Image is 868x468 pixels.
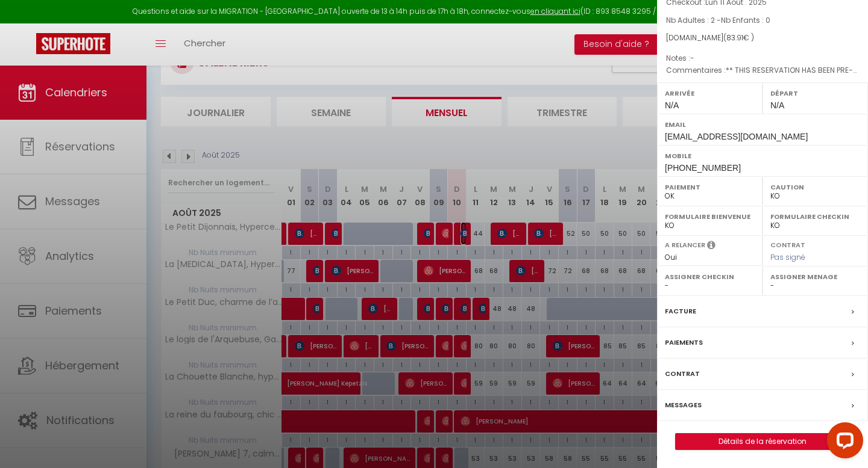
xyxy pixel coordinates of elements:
[665,211,755,223] label: Formulaire Bienvenue
[770,87,860,99] label: Départ
[665,100,679,110] span: N/A
[676,434,849,449] a: Détails de la réservation
[770,271,860,283] label: Assigner Menage
[721,15,770,25] span: Nb Enfants : 0
[665,163,741,173] span: [PHONE_NUMBER]
[723,32,754,43] span: ( € )
[665,336,703,349] label: Paiements
[665,368,700,380] label: Contrat
[770,100,784,110] span: N/A
[666,64,859,76] p: Commentaires :
[665,399,702,411] label: Messages
[665,271,755,283] label: Assigner Checkin
[770,181,860,193] label: Caution
[665,119,860,131] label: Email
[666,15,770,25] span: Nb Adultes : 2 -
[665,305,696,318] label: Facture
[666,52,859,64] p: Notes :
[665,181,755,193] label: Paiement
[770,240,805,248] label: Contrat
[665,240,705,250] label: A relancer
[690,53,694,63] span: -
[770,211,860,223] label: Formulaire Checkin
[817,417,868,468] iframe: LiveChat chat widget
[770,252,805,262] span: Pas signé
[675,433,850,450] button: Détails de la réservation
[726,32,743,43] span: 83.91
[665,150,860,162] label: Mobile
[707,240,715,253] i: Sélectionner OUI si vous souhaiter envoyer les séquences de messages post-checkout
[665,132,808,141] span: [EMAIL_ADDRESS][DOMAIN_NAME]
[666,32,859,44] div: [DOMAIN_NAME]
[665,87,755,99] label: Arrivée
